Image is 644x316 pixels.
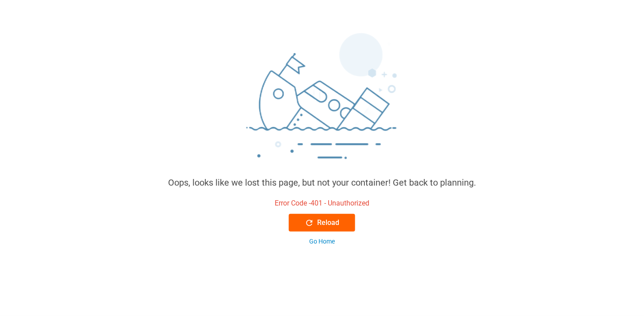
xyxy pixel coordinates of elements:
[289,214,355,232] button: Reload
[189,29,455,176] img: sinking_ship.png
[289,237,355,246] button: Go Home
[309,237,335,246] div: Go Home
[275,198,369,209] div: Error Code - 401 - Unauthorized
[305,217,340,228] div: Reload
[168,176,476,189] div: Oops, looks like we lost this page, but not your container! Get back to planning.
